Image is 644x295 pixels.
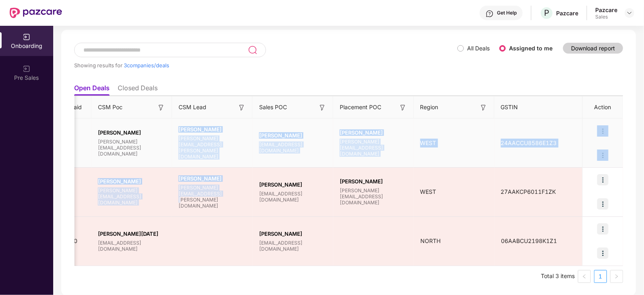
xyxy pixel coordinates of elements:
[614,274,619,279] span: right
[414,237,494,245] div: NORTH
[157,104,165,112] img: svg+xml;base64,PHN2ZyB3aWR0aD0iMTYiIGhlaWdodD0iMTYiIHZpZXdCb3g9IjAgMCAxNiAxNiIgZmlsbD0ibm9uZSIgeG...
[597,174,609,185] img: icon
[597,223,609,235] img: icon
[98,231,166,237] span: [PERSON_NAME][DATE]
[578,270,591,283] button: left
[98,240,166,252] span: [EMAIL_ADDRESS][DOMAIN_NAME]
[583,96,623,118] th: Action
[259,240,327,252] span: [EMAIL_ADDRESS][DOMAIN_NAME]
[582,274,587,279] span: left
[179,185,246,209] span: [PERSON_NAME][EMAIL_ADDRESS][PERSON_NAME][DOMAIN_NAME]
[74,84,110,96] li: Open Deals
[497,10,517,16] div: Get Help
[595,6,617,14] div: Pazcare
[179,103,206,112] span: CSM Lead
[98,187,166,206] span: [PERSON_NAME][EMAIL_ADDRESS][DOMAIN_NAME]
[118,84,158,96] li: Closed Deals
[259,231,327,237] span: [PERSON_NAME]
[414,187,494,196] div: WEST
[578,270,591,283] li: Previous Page
[23,65,31,73] img: svg+xml;base64,PHN2ZyB3aWR0aD0iMjAiIGhlaWdodD0iMjAiIHZpZXdCb3g9IjAgMCAyMCAyMCIgZmlsbD0ibm9uZSIgeG...
[340,187,407,206] span: [PERSON_NAME][EMAIL_ADDRESS][DOMAIN_NAME]
[480,104,488,112] img: svg+xml;base64,PHN2ZyB3aWR0aD0iMTYiIGhlaWdodD0iMTYiIHZpZXdCb3g9IjAgMCAxNiAxNiIgZmlsbD0ibm9uZSIgeG...
[124,62,169,69] span: 3 companies/deals
[556,9,578,17] div: Pazcare
[494,139,563,146] span: 24AACCU8586E1Z3
[340,139,407,157] span: [PERSON_NAME][EMAIL_ADDRESS][DOMAIN_NAME]
[259,191,327,203] span: [EMAIL_ADDRESS][DOMAIN_NAME]
[98,129,166,136] span: [PERSON_NAME]
[486,10,494,18] img: svg+xml;base64,PHN2ZyBpZD0iSGVscC0zMngzMiIgeG1sbnM9Imh0dHA6Ly93d3cudzMub3JnLzIwMDAvc3ZnIiB3aWR0aD...
[563,43,623,54] button: Download report
[340,129,407,136] span: [PERSON_NAME]
[420,103,438,112] span: Region
[595,14,617,20] div: Sales
[494,188,563,195] span: 27AAKCP6011F1ZK
[610,270,623,283] button: right
[467,45,490,52] label: All Deals
[594,270,607,283] a: 1
[238,104,246,112] img: svg+xml;base64,PHN2ZyB3aWR0aD0iMTYiIGhlaWdodD0iMTYiIHZpZXdCb3g9IjAgMCAxNiAxNiIgZmlsbD0ibm9uZSIgeG...
[594,270,607,283] li: 1
[98,178,166,185] span: [PERSON_NAME]
[23,33,31,41] img: svg+xml;base64,PHN2ZyB3aWR0aD0iMjAiIGhlaWdodD0iMjAiIHZpZXdCb3g9IjAgMCAyMCAyMCIgZmlsbD0ibm9uZSIgeG...
[259,141,327,154] span: [EMAIL_ADDRESS][DOMAIN_NAME]
[610,270,623,283] li: Next Page
[494,96,583,118] th: GSTIN
[179,126,246,133] span: [PERSON_NAME]
[259,181,327,188] span: [PERSON_NAME]
[248,45,257,55] img: svg+xml;base64,PHN2ZyB3aWR0aD0iMjQiIGhlaWdodD0iMjUiIHZpZXdCb3g9IjAgMCAyNCAyNSIgZmlsbD0ibm9uZSIgeG...
[98,103,123,112] span: CSM Poc
[509,45,553,52] label: Assigned to me
[414,139,494,147] div: WEST
[98,139,166,157] span: [PERSON_NAME][EMAIL_ADDRESS][DOMAIN_NAME]
[626,10,633,16] img: svg+xml;base64,PHN2ZyBpZD0iRHJvcGRvd24tMzJ4MzIiIHhtbG5zPSJodHRwOi8vd3d3LnczLm9yZy8yMDAwL3N2ZyIgd2...
[179,135,246,160] span: [PERSON_NAME][EMAIL_ADDRESS][PERSON_NAME][DOMAIN_NAME]
[494,237,563,244] span: 06AABCU2198K1Z1
[597,247,609,259] img: icon
[597,150,609,161] img: icon
[10,8,62,18] img: New Pazcare Logo
[544,8,549,18] span: P
[541,270,575,283] li: Total 3 items
[597,198,609,210] img: icon
[74,62,457,69] div: Showing results for
[399,104,407,112] img: svg+xml;base64,PHN2ZyB3aWR0aD0iMTYiIGhlaWdodD0iMTYiIHZpZXdCb3g9IjAgMCAxNiAxNiIgZmlsbD0ibm9uZSIgeG...
[340,103,381,112] span: Placement POC
[259,103,287,112] span: Sales POC
[340,178,407,185] span: [PERSON_NAME]
[597,125,609,137] img: icon
[179,175,246,182] span: [PERSON_NAME]
[259,132,327,139] span: [PERSON_NAME]
[318,104,326,112] img: svg+xml;base64,PHN2ZyB3aWR0aD0iMTYiIGhlaWdodD0iMTYiIHZpZXdCb3g9IjAgMCAxNiAxNiIgZmlsbD0ibm9uZSIgeG...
